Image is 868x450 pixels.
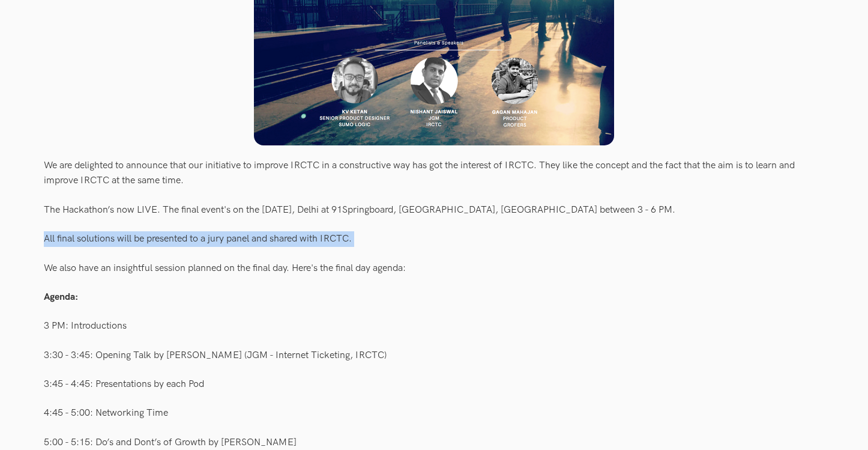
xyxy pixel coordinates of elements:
div: We are delighted to announce that our initiative to improve IRCTC in a constructive way has got t... [44,154,824,192]
div: All final solutions will be presented to a jury panel and shared with IRCTC. [44,228,824,251]
div: We also have an insightful session planned on the final day. Here's the final day agenda: [44,257,824,279]
div: The Hackathon’s now LIVE. The final event's on the [DATE], Delhi at 91Springboard, [GEOGRAPHIC_DA... [44,198,824,221]
div: 4:45 - 5:00: Networking Time [44,402,824,425]
b: Agenda: [44,291,78,303]
div: 3:45 - 4:45: Presentations by each Pod [44,373,824,396]
div: 3:30 - 3:45: Opening Talk by [PERSON_NAME] (JGM - Internet Ticketing, IRCTC) [44,344,824,366]
div: 3 PM: Introductions [44,315,824,338]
